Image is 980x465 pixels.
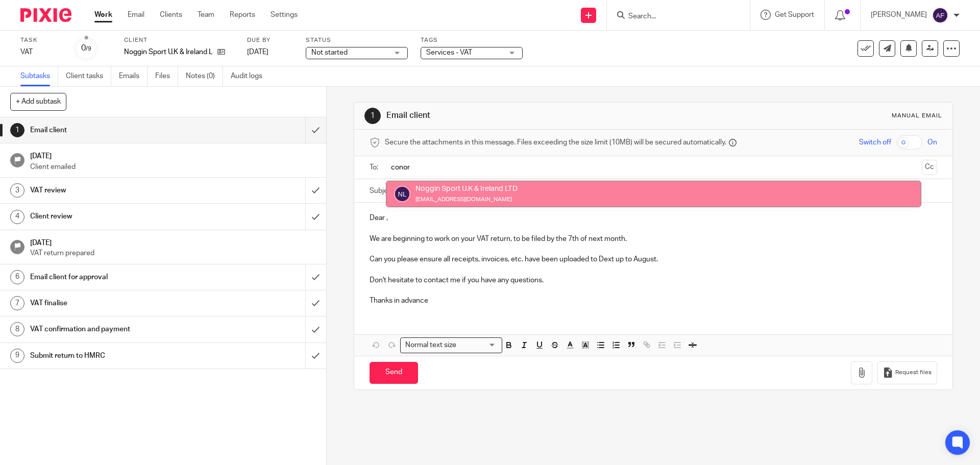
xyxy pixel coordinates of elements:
[385,137,726,148] span: Secure the attachments in this message. Files exceeding the size limit (10MB) will be secured aut...
[10,123,24,137] div: 1
[877,361,937,384] button: Request files
[370,275,937,285] p: Don't hesitate to contact me if you have any questions.
[10,296,24,310] div: 7
[30,209,207,224] h1: Client review
[247,48,268,56] span: [DATE]
[186,66,223,86] a: Notes (0)
[94,10,112,20] a: Work
[231,66,270,86] a: Audit logs
[10,270,24,284] div: 6
[119,66,148,86] a: Emails
[627,12,719,21] input: Search
[20,36,61,44] label: Task
[271,10,298,20] a: Settings
[10,93,66,110] button: + Add subtask
[124,36,234,44] label: Client
[859,137,891,148] span: Switch off
[370,234,937,244] p: We are beginning to work on your VAT return, to be filed by the 7th of next month.
[30,322,207,337] h1: VAT confirmation and payment
[30,235,316,248] h1: [DATE]
[81,42,91,54] div: 0
[30,123,207,138] h1: Email client
[459,340,496,351] input: Search for option
[10,322,24,336] div: 8
[128,10,144,20] a: Email
[20,8,71,22] img: Pixie
[415,197,512,202] small: [EMAIL_ADDRESS][DOMAIN_NAME]
[306,36,408,44] label: Status
[370,186,396,196] label: Subject:
[10,183,24,198] div: 3
[160,10,182,20] a: Clients
[922,160,937,175] button: Cc
[198,10,214,20] a: Team
[364,108,381,124] div: 1
[10,349,24,363] div: 9
[370,254,937,264] p: Can you please ensure all receipts, invoices, etc. have been uploaded to Dext up to August.
[30,270,207,285] h1: Email client for approval
[311,49,348,56] span: Not started
[370,296,937,306] p: Thanks in advance
[426,49,472,56] span: Services - VAT
[386,110,675,121] h1: Email client
[230,10,255,20] a: Reports
[30,348,207,363] h1: Submit return to HMRC
[30,183,207,198] h1: VAT review
[400,337,502,353] div: Search for option
[247,36,293,44] label: Due by
[124,47,212,57] p: Noggin Sport U.K & Ireland LTD
[20,66,58,86] a: Subtasks
[421,36,523,44] label: Tags
[415,184,518,194] div: Noggin Sport U.K & Ireland LTD
[892,112,942,120] div: Manual email
[20,47,61,57] div: VAT
[30,296,207,311] h1: VAT finalise
[871,10,927,20] p: [PERSON_NAME]
[895,369,932,377] span: Request files
[370,162,381,173] label: To:
[394,186,410,202] img: svg%3E
[775,11,814,18] span: Get Support
[927,137,937,148] span: On
[155,66,178,86] a: Files
[370,362,418,384] input: Send
[370,213,937,223] p: Dear ,
[86,46,91,52] small: /9
[30,248,316,258] p: VAT return prepared
[932,7,948,23] img: svg%3E
[403,340,458,351] span: Normal text size
[30,162,316,172] p: Client emailed
[66,66,111,86] a: Client tasks
[30,149,316,161] h1: [DATE]
[10,210,24,224] div: 4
